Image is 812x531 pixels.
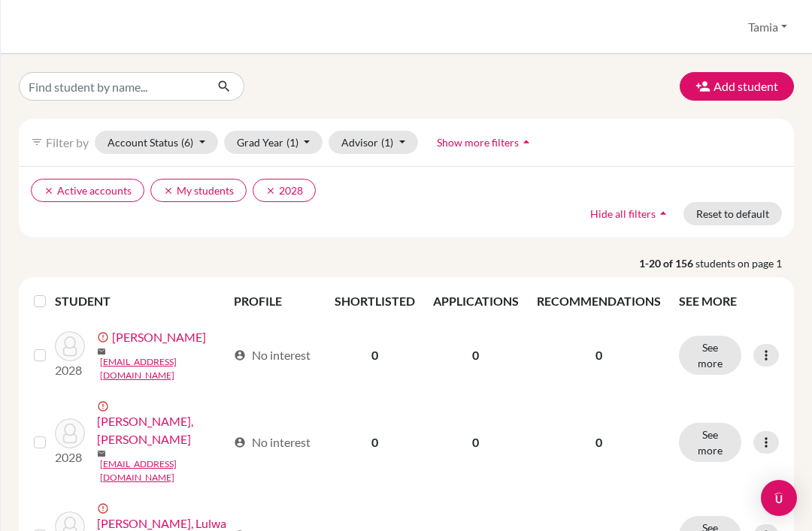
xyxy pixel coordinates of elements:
td: 0 [326,319,424,391]
input: Find student by name... [19,72,205,101]
p: 0 [537,433,661,451]
span: (6) [181,136,193,149]
span: Filter by [46,135,89,149]
a: [PERSON_NAME], [PERSON_NAME] [97,412,227,448]
th: APPLICATIONS [424,283,528,319]
button: Tamia [741,13,794,41]
span: error_outline [97,400,112,412]
span: (1) [381,136,393,149]
img: Abu Ghaith, Aeshah [55,418,85,448]
th: STUDENT [55,283,225,319]
button: Add student [680,72,794,101]
strong: 1-20 of 156 [639,255,695,271]
button: clearMy students [150,179,247,202]
i: arrow_drop_up [656,206,671,221]
img: Abdalla, Dima [55,331,85,361]
i: arrow_drop_up [519,134,534,149]
button: clearActive accounts [31,179,144,202]
th: SHORTLISTED [326,283,424,319]
th: SEE MORE [670,283,788,319]
button: Reset to default [683,202,782,225]
th: PROFILE [225,283,326,319]
td: 0 [424,391,528,493]
td: 0 [424,319,528,391]
button: Show more filtersarrow_drop_up [424,131,547,154]
button: Advisor(1) [329,131,418,154]
a: [EMAIL_ADDRESS][DOMAIN_NAME] [100,457,227,484]
button: clear2028 [253,179,316,202]
span: mail [97,347,106,356]
span: error_outline [97,502,112,514]
span: Hide all filters [590,207,656,220]
i: clear [163,186,174,196]
span: Show more filters [437,136,519,149]
span: (1) [286,136,298,149]
p: 0 [537,346,661,364]
div: No interest [234,433,311,451]
span: mail [97,449,106,458]
span: account_circle [234,436,246,448]
p: 2028 [55,448,85,466]
a: [EMAIL_ADDRESS][DOMAIN_NAME] [100,355,227,382]
i: filter_list [31,136,43,148]
p: 2028 [55,361,85,379]
div: Open Intercom Messenger [761,480,797,516]
button: Account Status(6) [95,131,218,154]
a: [PERSON_NAME] [112,328,206,346]
button: See more [679,336,741,375]
button: Grad Year(1) [224,131,323,154]
button: Hide all filtersarrow_drop_up [577,202,683,225]
i: clear [265,186,276,196]
td: 0 [326,391,424,493]
span: students on page 1 [695,255,794,271]
th: RECOMMENDATIONS [528,283,670,319]
i: clear [44,186,54,196]
span: account_circle [234,349,246,361]
button: See more [679,423,741,462]
div: No interest [234,346,311,364]
span: error_outline [97,331,112,343]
